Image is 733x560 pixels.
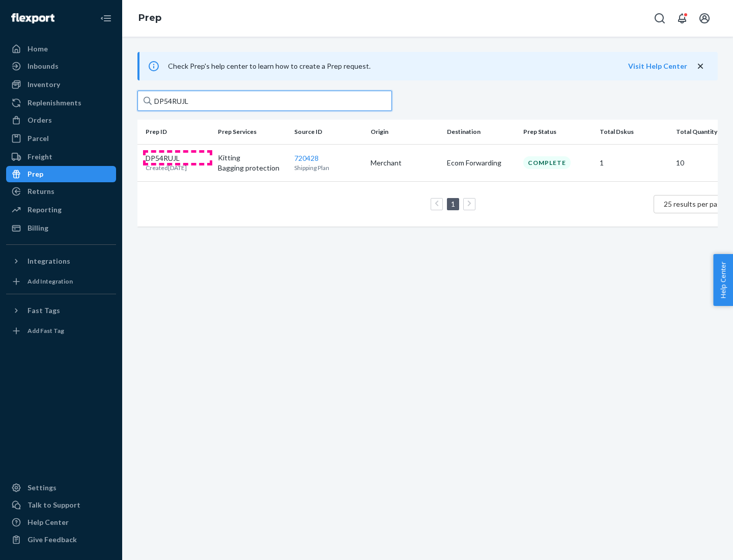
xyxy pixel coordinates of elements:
button: close [695,61,706,72]
div: Add Integration [27,277,73,286]
div: Inventory [27,79,60,90]
a: Reporting [6,202,116,218]
div: Talk to Support [27,500,80,510]
div: Settings [27,483,57,493]
button: Give Feedback [6,531,116,548]
button: Visit Help Center [628,61,687,71]
th: Total Dskus [596,120,672,144]
th: Prep Services [214,120,290,144]
a: Add Integration [6,273,116,290]
div: Home [27,44,48,54]
div: Help Center [27,517,69,527]
a: Billing [6,220,116,236]
div: Add Fast Tag [27,326,64,335]
button: Fast Tags [6,302,116,319]
button: Open Search Box [650,8,670,29]
a: Settings [6,480,116,496]
th: Prep ID [137,120,214,144]
input: Search prep jobs [137,91,392,111]
div: Orders [27,115,52,125]
th: Prep Status [519,120,596,144]
div: Billing [27,223,48,233]
div: Integrations [27,256,70,266]
div: Parcel [27,133,49,144]
p: Kitting [218,153,286,163]
button: Open account menu [694,8,715,29]
span: 25 results per page [664,200,725,208]
button: Integrations [6,253,116,269]
button: Close Navigation [96,8,116,29]
div: Fast Tags [27,305,60,316]
a: Page 1 is your current page [449,200,457,208]
a: Freight [6,149,116,165]
div: Reporting [27,205,62,215]
div: Freight [27,152,52,162]
a: Add Fast Tag [6,323,116,339]
a: Inventory [6,76,116,93]
div: Replenishments [27,98,81,108]
a: Parcel [6,130,116,147]
div: Prep [27,169,43,179]
a: 720428 [294,154,319,162]
a: Talk to Support [6,497,116,513]
p: Merchant [371,158,439,168]
a: Inbounds [6,58,116,74]
p: Shipping Plan [294,163,362,172]
a: Prep [6,166,116,182]
div: Inbounds [27,61,59,71]
p: Created [DATE] [146,163,187,172]
div: Returns [27,186,54,197]
ol: breadcrumbs [130,4,170,33]
div: Give Feedback [27,535,77,545]
a: Replenishments [6,95,116,111]
p: Bagging protection [218,163,286,173]
a: Prep [138,12,161,23]
a: Help Center [6,514,116,530]
p: DP54RUJL [146,153,187,163]
p: 1 [600,158,668,168]
p: Ecom Forwarding [447,158,515,168]
th: Destination [443,120,519,144]
button: Open notifications [672,8,692,29]
th: Source ID [290,120,366,144]
button: Help Center [713,254,733,306]
a: Orders [6,112,116,128]
th: Origin [366,120,443,144]
a: Returns [6,183,116,200]
img: Flexport logo [11,13,54,23]
span: Check Prep's help center to learn how to create a Prep request. [168,62,371,70]
a: Home [6,41,116,57]
div: Complete [523,156,571,169]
